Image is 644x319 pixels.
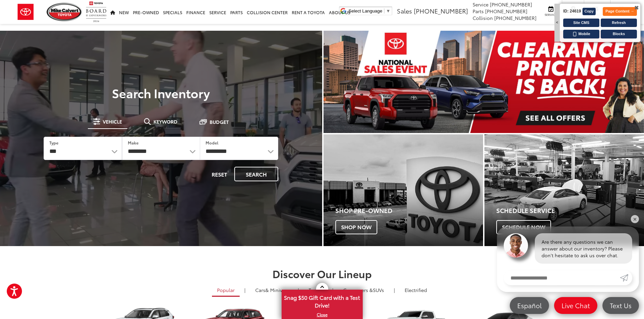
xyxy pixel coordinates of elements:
button: Mobile [563,30,599,38]
span: Budget [210,119,229,124]
div: Toyota [324,134,483,246]
span: Parts [473,8,484,15]
a: Live Chat [554,297,597,314]
span: ▼ [386,8,390,14]
a: Shop Pre-Owned Shop Now [324,134,483,246]
button: Refresh [601,19,637,27]
span: Select Language [349,8,382,14]
span: Keyword [153,119,177,124]
span: Español [514,301,545,310]
h2: Discover Our Lineup [84,268,560,279]
label: Type [49,140,58,145]
div: < [554,4,560,42]
span: Shop Now [335,220,377,234]
button: Search [234,167,278,181]
li: | [392,287,397,293]
a: Submit [620,270,632,285]
span: Schedule Now [496,220,551,234]
a: Select Language​ [349,8,390,14]
span: [PHONE_NUMBER] [490,1,532,8]
a: Español [510,297,549,314]
a: Schedule Service Schedule Now [484,134,644,246]
a: Electrified [400,284,432,296]
a: SUVs [338,284,389,296]
span: Snag $50 Gift Card with a Test Drive! [282,290,362,311]
h3: Search Inventory [28,86,294,100]
label: Make [128,140,139,145]
span: Service [543,12,558,17]
h4: Shop Pre-Owned [335,207,483,214]
span: [PHONE_NUMBER] [485,8,527,15]
span: Collision [473,15,493,21]
div: Toyota [484,134,644,246]
a: Text Us [602,297,639,314]
span: & Minivan [265,287,288,293]
input: Enter your message [504,270,620,285]
h4: Schedule Service [496,207,644,214]
span: ✖ [634,5,639,11]
li: | [243,287,247,293]
span: ID: 24619 [563,8,581,14]
span: ​ [384,8,384,14]
span: Vehicle [103,119,122,124]
img: Agent profile photo [504,233,528,258]
span: [PHONE_NUMBER] [414,6,468,15]
button: Blocks [601,30,637,38]
label: Model [206,140,218,145]
span: [PHONE_NUMBER] [494,15,536,21]
button: Site CMS [563,19,599,27]
span: Text Us [606,301,635,310]
span: Sales [397,6,412,15]
button: Page Content → [603,7,637,16]
span: Service [473,1,488,8]
a: Popular [212,284,240,297]
div: Are there any questions we can answer about our inventory? Please don't hesitate to ask us over c... [535,233,632,264]
button: Copy [582,8,596,15]
span: Live Chat [558,301,593,310]
a: Cars [250,284,293,296]
button: Reset [206,167,233,181]
img: Mike Calvert Toyota [47,3,82,21]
